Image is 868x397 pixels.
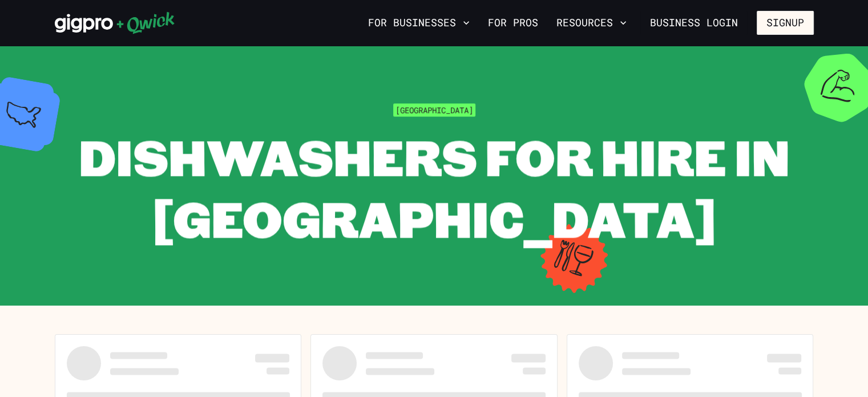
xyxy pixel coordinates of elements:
span: Dishwashers for Hire in [GEOGRAPHIC_DATA] [79,123,790,251]
button: For Businesses [364,13,474,33]
button: Signup [757,11,814,35]
button: Resources [552,13,631,33]
a: For Pros [483,13,543,33]
span: [GEOGRAPHIC_DATA] [393,103,475,117]
a: Business Login [640,11,748,35]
